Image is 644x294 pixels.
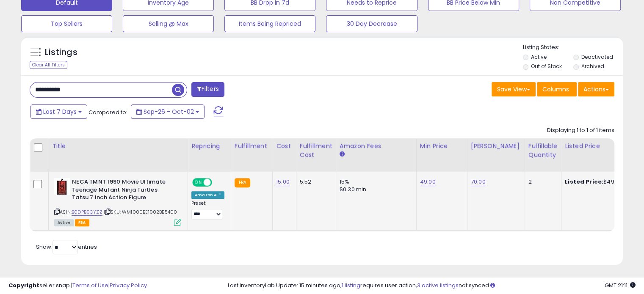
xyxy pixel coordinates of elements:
[54,219,74,226] span: All listings currently available for purchase on Amazon
[340,186,410,193] div: $0.30 min
[565,178,635,186] div: $49.00
[605,281,636,289] span: 2025-10-10 21:11 GMT
[235,178,250,187] small: FBA
[340,151,345,158] small: Amazon Fees.
[30,104,87,119] button: Last 7 Days
[43,107,77,116] span: Last 7 Days
[578,82,614,96] button: Actions
[54,178,70,195] img: 510Q-gd4KbL._SL40_.jpg
[531,63,562,70] label: Out of Stock
[300,142,332,159] div: Fulfillment Cost
[235,142,269,151] div: Fulfillment
[565,142,638,151] div: Listed Price
[531,53,547,60] label: Active
[581,53,613,60] label: Deactivated
[123,15,214,32] button: Selling @ Max
[326,15,417,32] button: 30 Day Decrease
[547,126,614,135] div: Displaying 1 to 1 of 1 items
[110,281,147,289] a: Privacy Policy
[72,178,175,204] b: NECA TMNT 1990 Movie Ultimate Teenage Mutant Ninja Turtles Tatsu 7 Inch Action Figure
[340,178,410,186] div: 15%
[191,201,224,220] div: Preset:
[420,142,464,151] div: Min Price
[8,282,147,290] div: seller snap | |
[565,178,603,186] b: Listed Price:
[471,178,486,186] a: 70.00
[581,63,604,70] label: Archived
[211,179,224,186] span: OFF
[8,281,39,289] strong: Copyright
[72,281,108,289] a: Terms of Use
[276,142,293,151] div: Cost
[417,281,459,289] a: 3 active listings
[75,219,89,226] span: FBA
[52,142,184,151] div: Title
[45,47,77,58] h5: Listings
[191,82,224,97] button: Filters
[104,209,177,215] span: | SKU: WM1000BE1902BB5400
[300,178,329,186] div: 5.52
[228,282,636,290] div: Last InventoryLab Update: 15 minutes ago, requires user action, not synced.
[420,178,436,186] a: 49.00
[144,107,194,116] span: Sep-26 - Oct-02
[276,178,290,186] a: 15.00
[54,178,181,225] div: ASIN:
[30,61,67,69] div: Clear All Filters
[72,209,102,216] a: B0DPB9CYZZ
[191,191,224,199] div: Amazon AI *
[340,142,413,151] div: Amazon Fees
[88,108,127,116] span: Compared to:
[523,44,623,52] p: Listing States:
[542,85,569,93] span: Columns
[193,179,204,186] span: ON
[21,15,112,32] button: Top Sellers
[528,142,558,159] div: Fulfillable Quantity
[537,82,577,96] button: Columns
[131,104,205,119] button: Sep-26 - Oct-02
[36,243,97,251] span: Show: entries
[224,15,315,32] button: Items Being Repriced
[191,142,227,151] div: Repricing
[492,82,536,96] button: Save View
[528,178,555,186] div: 2
[342,281,360,289] a: 1 listing
[471,142,521,151] div: [PERSON_NAME]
